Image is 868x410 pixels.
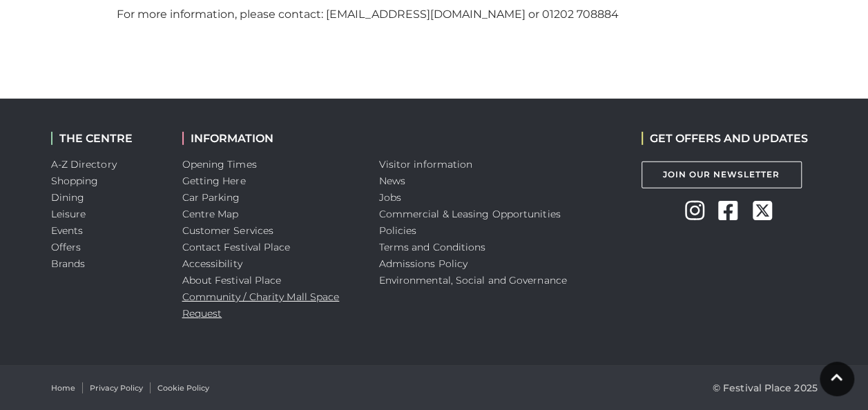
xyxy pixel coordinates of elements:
a: Privacy Policy [90,382,143,394]
a: Brands [51,257,86,270]
a: Visitor information [379,158,473,170]
a: Jobs [379,191,401,204]
a: A-Z Directory [51,158,117,170]
h2: THE CENTRE [51,132,162,145]
a: Join Our Newsletter [642,162,802,188]
a: Opening Times [182,158,257,170]
a: Offers [51,241,81,253]
a: Shopping [51,175,99,187]
a: Commercial & Leasing Opportunities [379,208,561,220]
a: Car Parking [182,191,240,204]
a: Accessibility [182,257,242,270]
a: News [379,175,405,187]
a: Events [51,224,84,237]
a: Cookie Policy [157,382,209,394]
a: Contact Festival Place [182,241,291,253]
a: Leisure [51,208,86,220]
a: Community / Charity Mall Space Request [182,291,340,320]
h2: INFORMATION [182,132,358,145]
a: Centre Map [182,208,239,220]
a: About Festival Place [182,274,282,286]
h2: GET OFFERS AND UPDATES [642,132,808,145]
a: Dining [51,191,85,204]
a: Customer Services [182,224,274,237]
p: © Festival Place 2025 [713,380,818,396]
a: Admissions Policy [379,257,468,270]
a: Getting Here [182,175,246,187]
a: Policies [379,224,417,237]
a: Home [51,382,75,394]
a: Environmental, Social and Governance [379,274,567,286]
a: Terms and Conditions [379,241,486,253]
